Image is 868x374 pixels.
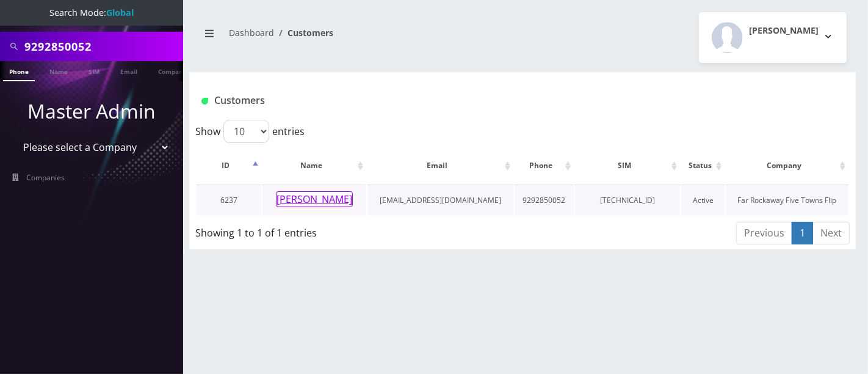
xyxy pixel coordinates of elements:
a: Name [43,61,74,80]
td: Active [681,185,725,216]
th: Email: activate to sort column ascending [367,148,513,183]
strong: Global [106,7,134,18]
li: Customers [274,26,333,39]
a: Email [114,61,143,80]
a: SIM [82,61,106,80]
td: [TECHNICAL_ID] [575,185,680,216]
a: Previous [736,222,792,244]
nav: breadcrumb [198,20,513,55]
a: Company [152,61,193,80]
a: Phone [3,61,35,81]
th: Phone: activate to sort column ascending [515,148,574,183]
td: 9292850052 [515,185,574,216]
th: Status: activate to sort column ascending [681,148,725,183]
a: Dashboard [229,27,274,38]
input: Search All Companies [24,35,180,58]
td: 6237 [197,185,261,216]
span: Search Mode: [49,7,134,18]
label: Show entries [195,120,305,143]
a: Next [812,222,850,244]
td: Far Rockaway Five Towns Flip [726,185,848,216]
button: [PERSON_NAME] [699,12,847,63]
th: Name: activate to sort column ascending [262,148,366,183]
div: Showing 1 to 1 of 1 entries [195,221,459,240]
th: ID: activate to sort column descending [197,148,261,183]
th: Company: activate to sort column ascending [726,148,848,183]
select: Showentries [223,120,269,143]
td: [EMAIL_ADDRESS][DOMAIN_NAME] [367,185,513,216]
h2: [PERSON_NAME] [749,26,819,36]
a: 1 [792,222,813,244]
th: SIM: activate to sort column ascending [575,148,680,183]
button: [PERSON_NAME] [276,191,353,207]
h1: Customers [201,95,734,106]
span: Companies [27,172,65,183]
